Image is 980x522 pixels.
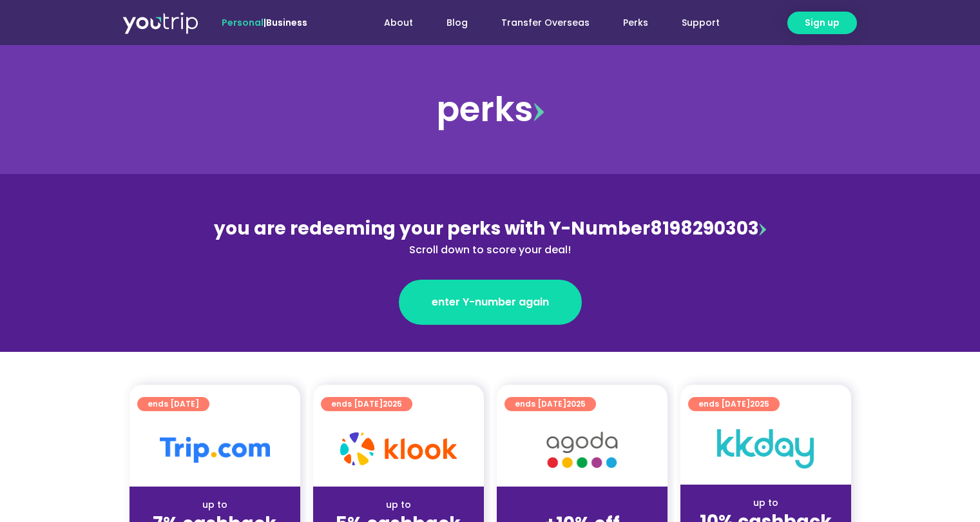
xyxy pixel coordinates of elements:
[140,498,290,512] div: up to
[805,16,840,30] span: Sign up
[688,397,780,411] a: ends [DATE]2025
[485,11,606,35] a: Transfer Overseas
[222,16,264,29] span: Personal
[566,398,586,409] span: 2025
[399,280,582,325] a: enter Y-number again
[321,397,412,411] a: ends [DATE]2025
[515,397,586,411] span: ends [DATE]
[430,11,485,35] a: Blog
[222,16,307,29] span: |
[367,11,430,35] a: About
[331,397,402,411] span: ends [DATE]
[148,397,199,411] span: ends [DATE]
[211,215,770,258] div: 8198290303
[606,11,665,35] a: Perks
[432,295,549,310] span: enter Y-number again
[137,397,209,411] a: ends [DATE]
[323,498,474,512] div: up to
[665,11,736,35] a: Support
[750,398,769,409] span: 2025
[266,16,307,29] a: Business
[211,242,770,258] div: Scroll down to score your deal!
[787,12,857,34] a: Sign up
[570,498,594,511] span: up to
[214,216,650,241] span: you are redeeming your perks with Y-Number
[383,398,402,409] span: 2025
[691,496,841,510] div: up to
[698,397,769,411] span: ends [DATE]
[504,397,596,411] a: ends [DATE]2025
[342,11,736,35] nav: Menu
